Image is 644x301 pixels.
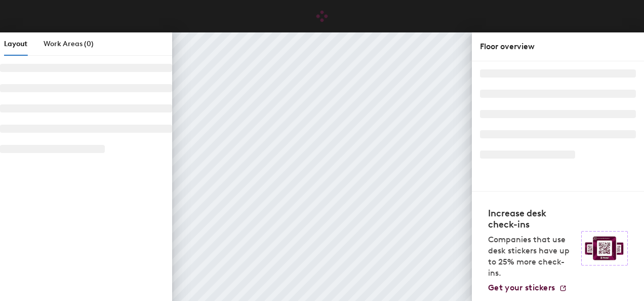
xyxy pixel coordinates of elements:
span: Work Areas (0) [44,40,94,48]
p: Companies that use desk stickers have up to 25% more check-ins. [488,234,575,279]
div: Floor overview [480,41,636,53]
span: Get your stickers [488,283,555,292]
span: Layout [4,40,27,48]
img: Sticker logo [581,231,628,266]
a: Get your stickers [488,283,567,293]
h4: Increase desk check-ins [488,208,575,230]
